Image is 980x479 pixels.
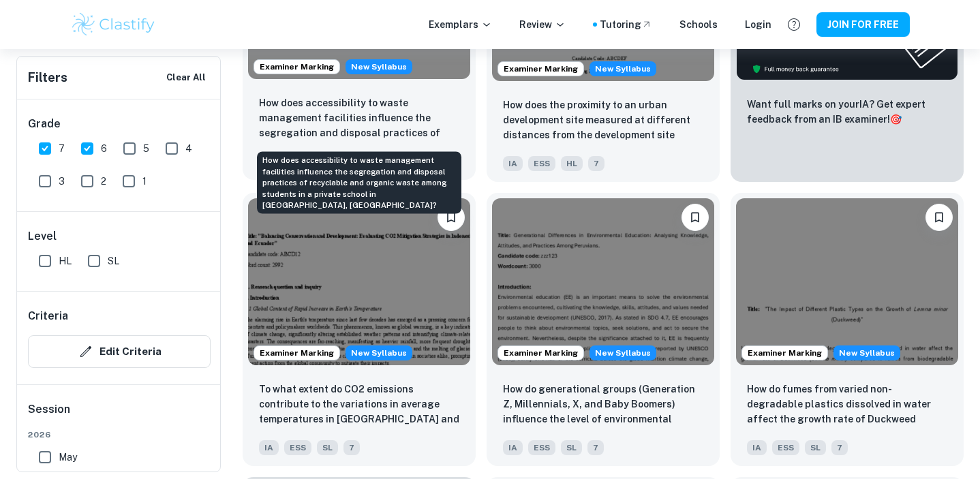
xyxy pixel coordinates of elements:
span: 7 [59,141,65,156]
h6: Grade [28,116,211,132]
p: How does accessibility to waste management facilities influence the segregation and disposal prac... [259,95,459,142]
span: 7 [343,440,360,455]
span: May [59,450,77,465]
button: Please log in to bookmark exemplars [682,204,709,231]
a: Examiner MarkingStarting from the May 2026 session, the ESS IA requirements have changed. We crea... [731,193,964,465]
p: How do fumes from varied non-degradable plastics dissolved in water affect the growth rate of Duc... [747,382,947,428]
a: Schools [679,17,718,32]
span: IA [747,440,767,455]
a: Examiner MarkingStarting from the May 2026 session, the ESS IA requirements have changed. We crea... [487,193,720,465]
img: Clastify logo [70,11,157,38]
h6: Criteria [28,308,68,324]
span: ESS [528,156,555,171]
h6: Level [28,228,211,245]
span: 2026 [28,429,211,441]
h6: Filters [28,68,67,87]
span: ESS [284,440,311,455]
span: SL [561,440,582,455]
button: Please log in to bookmark exemplars [925,204,953,231]
span: New Syllabus [346,59,412,74]
span: 7 [831,440,848,455]
span: 🎯 [890,114,902,125]
span: 3 [59,174,65,189]
span: SL [805,440,826,455]
span: Examiner Marking [254,347,339,359]
span: IA [259,440,279,455]
button: Help and Feedback [782,13,806,36]
span: New Syllabus [346,345,412,360]
span: 2 [101,174,106,189]
a: Tutoring [600,17,652,32]
p: How do generational groups (Generation Z, Millennials, X, and Baby Boomers) influence the level o... [503,382,703,428]
h6: Session [28,401,211,429]
span: New Syllabus [589,61,656,76]
div: Starting from the May 2026 session, the ESS IA requirements have changed. We created this exempla... [346,59,412,74]
div: Starting from the May 2026 session, the ESS IA requirements have changed. We created this exempla... [589,61,656,76]
span: 7 [588,156,604,171]
span: 5 [143,141,149,156]
span: New Syllabus [833,345,900,360]
span: Examiner Marking [742,347,827,359]
span: SL [108,253,119,268]
span: IA [503,156,523,171]
span: IA [503,440,523,455]
button: Clear All [163,67,209,88]
span: ESS [528,440,555,455]
p: To what extent do CO2 emissions contribute to the variations in average temperatures in Indonesia... [259,382,459,428]
img: ESS IA example thumbnail: How do fumes from varied non-degradable [736,198,958,365]
span: 6 [101,141,107,156]
span: SL [317,440,338,455]
span: ESS [772,440,799,455]
img: ESS IA example thumbnail: To what extent do CO2 emissions contribu [248,198,470,365]
span: HL [59,253,72,268]
div: How does accessibility to waste management facilities influence the segregation and disposal prac... [257,152,461,214]
img: ESS IA example thumbnail: How do generational groups (Generation Z [492,198,714,365]
span: Examiner Marking [498,63,583,75]
p: How does the proximity to an urban development site measured at different distances from the deve... [503,97,703,144]
span: New Syllabus [589,345,656,360]
button: JOIN FOR FREE [816,12,910,37]
span: Examiner Marking [254,61,339,73]
span: 7 [587,440,604,455]
span: 1 [142,174,147,189]
div: Starting from the May 2026 session, the ESS IA requirements have changed. We created this exempla... [833,345,900,360]
p: Want full marks on your IA ? Get expert feedback from an IB examiner! [747,97,947,127]
a: Examiner MarkingStarting from the May 2026 session, the ESS IA requirements have changed. We crea... [243,193,476,465]
div: Starting from the May 2026 session, the ESS IA requirements have changed. We created this exempla... [589,345,656,360]
p: Review [519,17,566,32]
span: 4 [185,141,192,156]
button: Please log in to bookmark exemplars [438,204,465,231]
button: Edit Criteria [28,335,211,368]
span: Examiner Marking [498,347,583,359]
p: Exemplars [429,17,492,32]
div: Starting from the May 2026 session, the ESS IA requirements have changed. We created this exempla... [346,345,412,360]
span: HL [561,156,583,171]
a: Login [745,17,771,32]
